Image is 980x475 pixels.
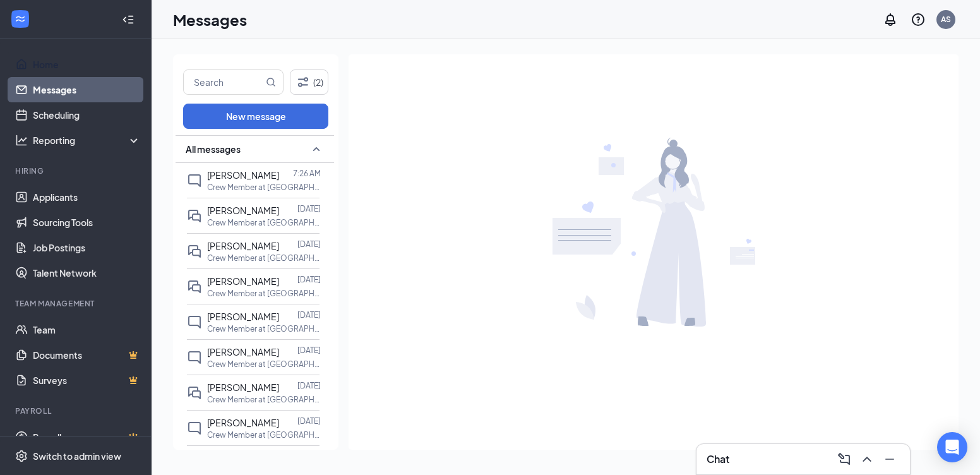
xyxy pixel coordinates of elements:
[122,13,134,26] svg: Collapse
[207,382,279,393] span: [PERSON_NAME]
[859,452,875,467] svg: ChevronUp
[33,317,141,342] a: Team
[15,165,138,176] div: Hiring
[837,452,852,467] svg: ComposeMessage
[941,14,951,25] div: AS
[309,141,324,157] svg: SmallChevronUp
[187,315,202,330] svg: ChatInactive
[297,310,321,320] p: [DATE]
[15,134,28,147] svg: Analysis
[187,421,202,436] svg: ChatInactive
[297,274,321,285] p: [DATE]
[207,311,279,322] span: [PERSON_NAME]
[207,182,321,193] p: Crew Member at [GEOGRAPHIC_DATA] Rd Naugatuck
[880,449,900,469] button: Minimize
[187,208,202,224] svg: DoubleChat
[207,394,321,405] p: Crew Member at [GEOGRAPHIC_DATA] Rd Naugatuck
[187,350,202,365] svg: ChatInactive
[911,12,926,27] svg: QuestionInfo
[33,260,141,286] a: Talent Network
[707,452,729,466] h3: Chat
[14,13,27,25] svg: WorkstreamLogo
[187,244,202,259] svg: DoubleChat
[33,210,141,235] a: Sourcing Tools
[187,173,202,188] svg: ChatInactive
[15,298,138,309] div: Team Management
[33,450,121,462] div: Switch to admin view
[183,104,328,129] button: New message
[207,346,279,358] span: [PERSON_NAME]
[297,380,321,391] p: [DATE]
[33,342,141,368] a: DocumentsCrown
[33,424,141,450] a: PayrollCrown
[207,253,321,263] p: Crew Member at [GEOGRAPHIC_DATA] Rd Naugatuck
[207,205,279,216] span: [PERSON_NAME]
[187,385,202,400] svg: DoubleChat
[297,345,321,356] p: [DATE]
[33,134,141,147] div: Reporting
[184,70,263,94] input: Search
[937,432,967,462] div: Open Intercom Messenger
[857,449,877,469] button: ChevronUp
[290,69,328,95] button: Filter (2)
[33,368,141,393] a: SurveysCrown
[187,279,202,294] svg: DoubleChat
[207,359,321,370] p: Crew Member at [GEOGRAPHIC_DATA] Rd Naugatuck
[33,102,141,128] a: Scheduling
[207,217,321,228] p: Crew Member at [GEOGRAPHIC_DATA] Rd Naugatuck
[173,9,247,30] h1: Messages
[33,235,141,260] a: Job Postings
[297,416,321,426] p: [DATE]
[293,168,321,179] p: 7:26 AM
[33,77,141,102] a: Messages
[15,406,138,416] div: Payroll
[296,75,311,90] svg: Filter
[207,240,279,251] span: [PERSON_NAME]
[33,52,141,77] a: Home
[834,449,854,469] button: ComposeMessage
[207,323,321,334] p: Crew Member at [GEOGRAPHIC_DATA] Rd Naugatuck
[297,203,321,214] p: [DATE]
[883,12,898,27] svg: Notifications
[207,169,279,181] span: [PERSON_NAME]
[15,450,28,462] svg: Settings
[297,239,321,250] p: [DATE]
[266,77,276,87] svg: MagnifyingGlass
[207,430,321,440] p: Crew Member at [GEOGRAPHIC_DATA] Rd Naugatuck
[207,275,279,287] span: [PERSON_NAME]
[186,143,241,155] span: All messages
[33,184,141,210] a: Applicants
[882,452,897,467] svg: Minimize
[207,288,321,299] p: Crew Member at [GEOGRAPHIC_DATA] Rd Naugatuck
[207,417,279,428] span: [PERSON_NAME]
